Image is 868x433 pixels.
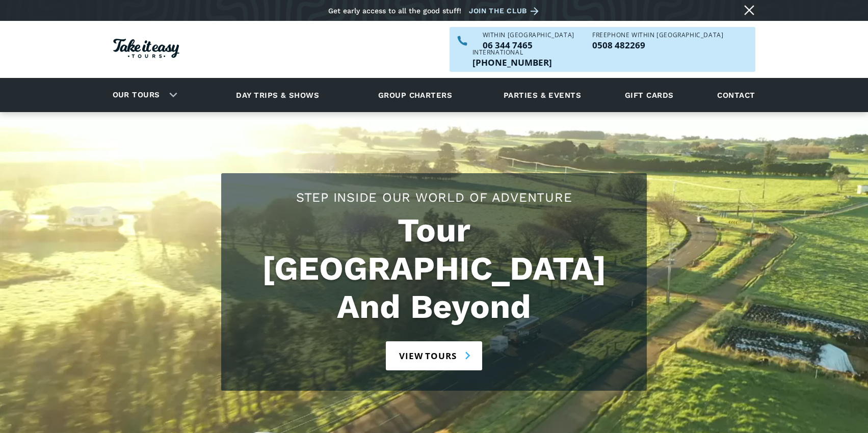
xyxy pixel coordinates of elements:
[592,41,723,49] p: 0508 482269
[231,211,637,326] h1: Tour [GEOGRAPHIC_DATA] And Beyond
[483,32,574,38] div: WITHIN [GEOGRAPHIC_DATA]
[386,341,482,370] a: View tours
[620,81,679,109] a: Gift cards
[231,188,637,206] h2: Step Inside Our World Of Adventure
[483,41,574,49] p: 06 344 7465
[472,58,552,67] a: Call us outside of NZ on +6463447465
[113,39,179,58] img: Take it easy Tours logo
[712,81,760,109] a: Contact
[469,5,542,17] a: Join the club
[113,34,179,66] a: Homepage
[592,32,723,38] div: Freephone WITHIN [GEOGRAPHIC_DATA]
[741,2,757,18] a: Close message
[223,81,332,109] a: Day trips & shows
[472,49,552,56] div: International
[365,81,465,109] a: Group charters
[498,81,586,109] a: Parties & events
[483,41,574,49] a: Call us within NZ on 063447465
[105,83,168,107] a: Our tours
[472,58,552,67] p: [PHONE_NUMBER]
[592,41,723,49] a: Call us freephone within NZ on 0508482269
[328,7,461,15] div: Get early access to all the good stuff!
[100,81,186,109] div: Our tours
